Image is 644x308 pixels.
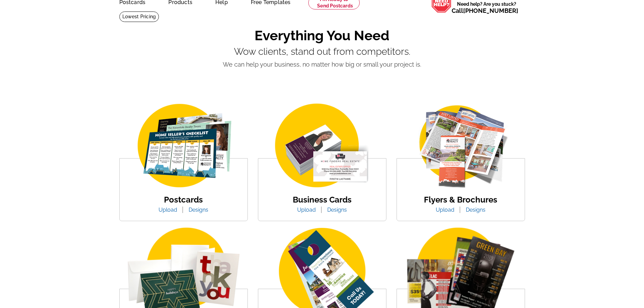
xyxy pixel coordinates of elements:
[463,7,518,14] a: [PHONE_NUMBER]
[431,207,459,213] a: Upload
[403,102,518,191] img: flyer-card.png
[126,102,241,191] img: img_postcard.png
[424,195,497,205] a: Flyers & Brochures
[461,207,491,213] a: Designs
[322,207,352,213] a: Designs
[452,7,518,14] span: Call
[184,207,213,213] a: Designs
[119,46,525,57] p: Wow clients, stand out from competitors.
[119,60,525,69] p: We can help your business, no matter how big or small your project is.
[509,151,644,308] iframe: LiveChat chat widget
[292,207,321,213] a: Upload
[164,195,203,205] a: Postcards
[153,207,182,213] a: Upload
[452,1,522,14] span: Need help? Are you stuck?
[265,102,380,191] img: business-card.png
[119,27,525,44] h1: Everything You Need
[293,195,352,205] a: Business Cards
